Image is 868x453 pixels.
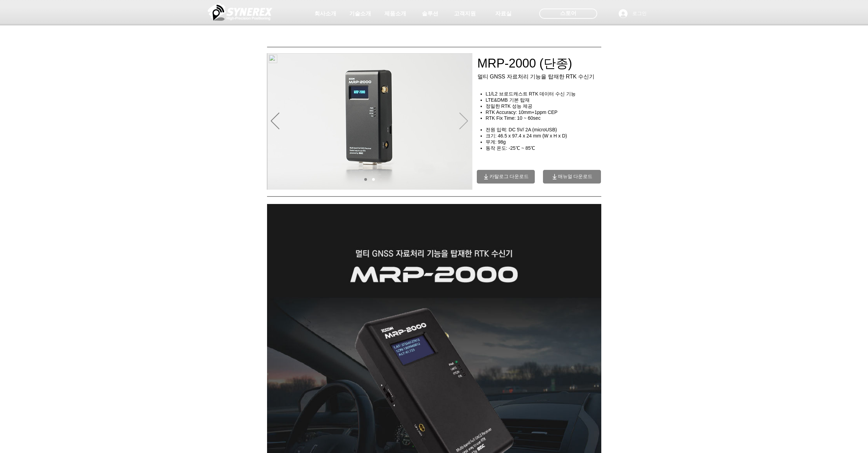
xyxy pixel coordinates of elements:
span: 동작 온도: -25℃ ~ 85℃ [486,145,535,151]
iframe: Wix Chat [742,238,868,453]
div: 스토어 [539,9,597,19]
button: 로그인 [614,7,651,20]
img: 씨너렉스_White_simbol_대지 1.png [208,2,273,22]
a: 회사소개 [308,7,342,20]
span: 자료실 [495,10,512,17]
div: 슬라이드쇼 [267,53,472,190]
span: 스토어 [560,10,576,17]
span: 솔루션 [422,10,438,17]
span: 회사소개 [314,10,336,17]
nav: 슬라이드 [362,178,377,181]
span: 기술소개 [349,10,371,17]
button: 이전 [271,113,279,130]
span: 로그인 [630,10,649,17]
a: 솔루션 [413,7,447,20]
img: MRP2000_perspective_lcd.jpg [268,54,472,190]
span: 제품소개 [384,10,406,17]
a: 카탈로그 다운로드 [477,170,535,184]
a: 02 [372,178,375,181]
a: 제품소개 [378,7,412,20]
span: 고객지원 [454,10,476,17]
span: RTK Fix Time: 10 ~ 60sec [486,115,541,121]
span: RTK Accuracy: 10mm+1ppm CEP [486,109,558,115]
a: 기술소개 [343,7,377,20]
a: 자료실 [486,7,520,20]
span: 정밀한 RTK 성능 제공 [486,103,532,109]
a: 매뉴얼 다운로드 [543,170,601,184]
a: 고객지원 [448,7,482,20]
a: 01 [364,178,367,181]
button: 다음 [459,113,468,130]
span: 무게: 98g [486,139,506,145]
span: 전원 입력: DC 5V/ 2A (microUSB) [486,127,557,132]
span: 매뉴얼 다운로드 [558,174,593,180]
span: 크기: 46.5 x 97.4 x 24 mm (W x H x D) [486,133,567,138]
span: 카탈로그 다운로드 [489,174,529,180]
